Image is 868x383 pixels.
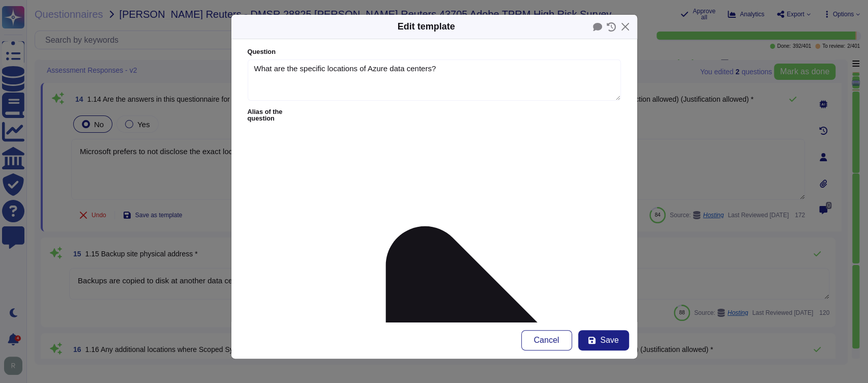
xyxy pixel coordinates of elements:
span: Save [600,336,618,344]
span: Cancel [534,336,559,344]
label: Question [248,49,621,55]
button: Cancel [521,330,572,350]
button: Save [578,330,629,350]
div: Edit template [397,20,455,34]
textarea: What are the specific locations of Azure data centers? [248,60,621,101]
button: Close [617,19,633,35]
